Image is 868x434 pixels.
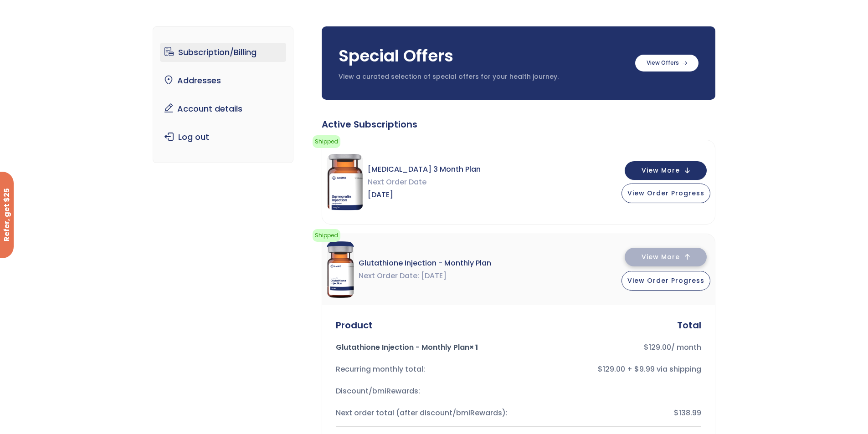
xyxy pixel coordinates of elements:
[621,184,710,203] button: View Order Progress
[526,341,701,354] div: / month
[160,71,286,90] a: Addresses
[160,99,286,118] a: Account details
[625,248,707,266] button: View More
[621,271,710,291] button: View Order Progress
[336,385,511,398] div: Discount/bmiRewards:
[642,168,680,174] span: View More
[322,118,715,131] div: Active Subscriptions
[336,407,511,419] div: Next order total (after discount/bmiRewards):
[642,254,680,260] span: View More
[627,276,704,285] span: View Order Progress
[336,341,511,354] div: Glutathione Injection - Monthly Plan
[336,363,511,376] div: Recurring monthly total:
[160,128,286,147] a: Log out
[359,270,419,282] span: Next Order Date
[526,363,701,376] div: $129.00 + $9.99 via shipping
[359,257,491,270] span: Glutathione Injection - Monthly Plan
[627,189,704,198] span: View Order Progress
[421,270,447,282] span: [DATE]
[313,229,340,242] span: Shipped
[339,72,626,82] p: View a curated selection of special offers for your health journey.
[644,342,649,352] span: $
[526,407,701,419] div: $138.99
[313,135,340,148] span: Shipped
[469,342,478,352] strong: × 1
[625,161,707,180] button: View More
[677,319,701,332] div: Total
[336,319,373,332] div: Product
[339,45,626,67] h3: Special Offers
[153,26,293,163] nav: Account pages
[160,43,286,62] a: Subscription/Billing
[644,342,671,352] bdi: 129.00
[368,176,481,189] span: Next Order Date
[368,163,481,176] span: [MEDICAL_DATA] 3 Month Plan
[368,189,481,201] span: [DATE]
